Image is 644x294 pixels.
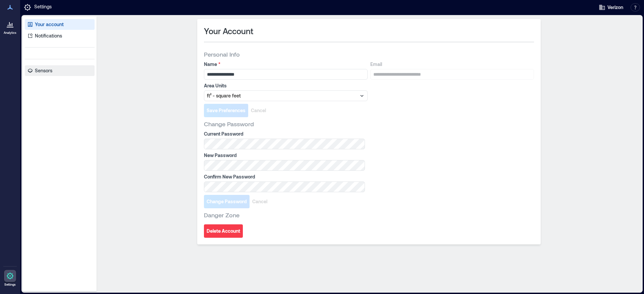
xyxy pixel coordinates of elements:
[251,107,266,114] span: Cancel
[370,61,533,68] label: Email
[597,2,625,13] button: Verizon
[607,4,623,11] span: Verizon
[204,26,253,36] span: Your Account
[207,198,247,205] span: Change Password
[204,152,364,159] label: New Password
[204,131,364,137] label: Current Password
[204,224,243,238] button: Delete Account
[4,283,16,287] p: Settings
[35,67,52,74] p: Sensors
[204,211,239,219] span: Danger Zone
[35,32,62,39] p: Notifications
[204,104,248,117] button: Save Preferences
[25,19,95,30] a: Your account
[204,50,240,58] span: Personal Info
[2,268,18,289] a: Settings
[204,61,366,68] label: Name
[2,16,18,37] a: Analytics
[25,65,95,76] a: Sensors
[204,120,254,128] span: Change Password
[34,3,52,11] p: Settings
[207,228,240,234] span: Delete Account
[204,195,250,208] button: Change Password
[252,198,267,205] span: Cancel
[4,31,16,35] p: Analytics
[204,82,366,89] label: Area Units
[207,107,246,114] span: Save Preferences
[25,30,95,41] a: Notifications
[248,104,269,117] button: Cancel
[35,21,64,28] p: Your account
[204,173,364,180] label: Confirm New Password
[250,195,270,208] button: Cancel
